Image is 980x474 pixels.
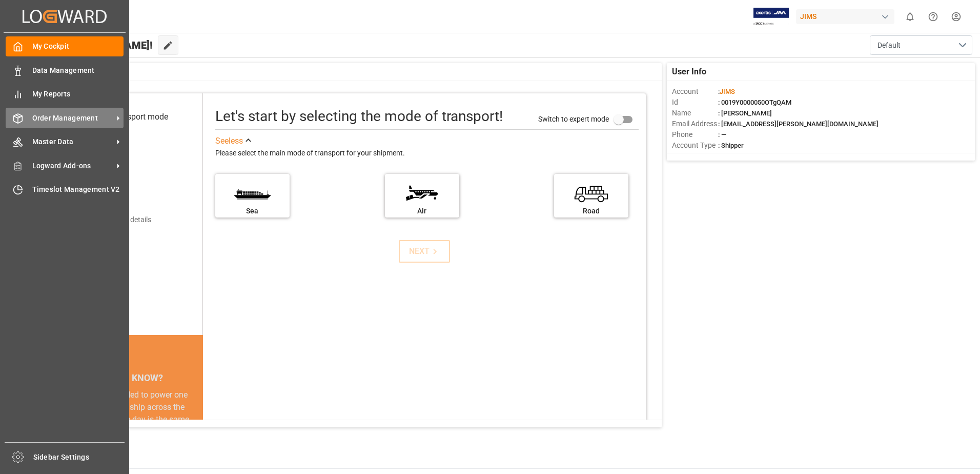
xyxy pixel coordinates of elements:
span: Email Address [672,118,718,129]
div: Sea [220,206,284,216]
a: Timeslot Management V2 [6,180,124,200]
span: User Info [672,66,706,78]
span: : [PERSON_NAME] [718,109,772,117]
span: Account Type [672,140,718,151]
img: Exertis%20JAM%20-%20Email%20Logo.jpg_1722504956.jpg [753,8,789,26]
span: Logward Add-ons [32,161,113,171]
div: Air [390,206,454,216]
span: Name [672,108,718,118]
span: Id [672,97,718,108]
span: My Cockpit [32,41,124,52]
span: : Shipper [718,142,744,149]
div: Please select the main mode of transport for your shipment. [215,147,639,160]
span: : [718,88,735,95]
button: open menu [870,35,972,55]
div: Add shipping details [87,214,151,225]
a: Data Management [6,60,124,80]
span: Default [877,40,901,51]
span: Data Management [32,65,124,76]
div: See less [215,135,243,147]
span: Switch to expert mode [538,114,609,123]
button: JIMS [796,7,899,26]
span: Order Management [32,113,113,124]
span: JIMS [720,88,735,95]
span: : — [718,131,726,139]
button: NEXT [399,240,450,263]
span: Timeslot Management V2 [32,184,124,195]
div: Road [559,206,623,216]
span: Account [672,86,718,97]
button: show 0 new notifications [899,5,922,28]
span: My Reports [32,89,124,100]
span: Phone [672,129,718,140]
span: Master Data [32,136,113,147]
span: : 0019Y0000050OTgQAM [718,98,791,106]
div: NEXT [409,245,440,258]
a: My Cockpit [6,36,124,56]
button: Help Center [922,5,945,28]
div: JIMS [796,9,894,24]
span: Hello [PERSON_NAME]! [43,35,153,55]
div: Let's start by selecting the mode of transport! [215,106,503,127]
span: Sidebar Settings [33,452,125,463]
span: : [EMAIL_ADDRESS][PERSON_NAME][DOMAIN_NAME] [718,120,879,128]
